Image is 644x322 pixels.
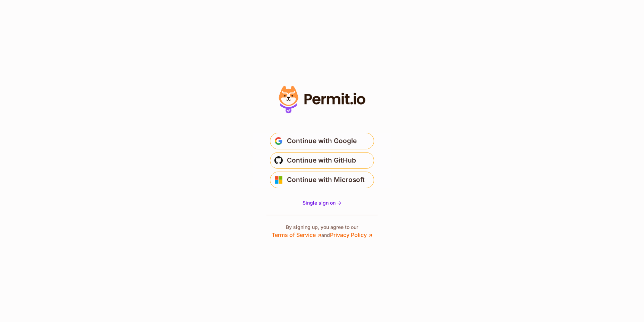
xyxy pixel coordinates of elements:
a: Privacy Policy ↗ [330,231,372,238]
button: Continue with Google [270,133,374,149]
span: Continue with GitHub [287,155,356,166]
button: Continue with Microsoft [270,172,374,188]
p: By signing up, you agree to our and [272,224,372,239]
span: Continue with Google [287,135,357,147]
a: Single sign on -> [303,199,341,206]
span: Continue with Microsoft [287,174,365,185]
span: Single sign on -> [303,200,341,206]
a: Terms of Service ↗ [272,231,321,238]
button: Continue with GitHub [270,152,374,169]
